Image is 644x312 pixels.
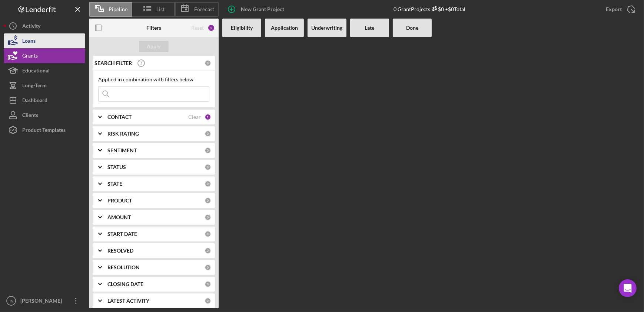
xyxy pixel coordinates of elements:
b: AMOUNT [107,214,131,220]
div: Activity [22,19,40,35]
div: 0 [205,164,211,170]
b: RESOLUTION [107,264,140,270]
div: 0 [205,264,211,271]
b: Underwriting [312,25,343,31]
button: Export [598,2,640,17]
div: Open Intercom Messenger [619,279,637,297]
b: Late [365,25,375,31]
div: 0 [205,214,211,221]
div: Product Templates [22,123,66,139]
b: Done [406,25,418,31]
div: Export [606,2,622,17]
div: 0 [205,181,211,187]
div: Dashboard [22,93,47,110]
div: 0 [205,197,211,204]
span: Pipeline [109,6,127,12]
button: Clients [4,108,85,123]
text: JN [9,299,13,303]
b: RESOLVED [107,248,133,254]
b: Filters [146,25,161,31]
div: 0 [205,298,211,304]
b: SEARCH FILTER [94,60,132,66]
b: SENTIMENT [107,147,137,153]
div: 1 [205,114,211,120]
div: 0 [205,60,211,66]
div: 0 [205,147,211,154]
div: 0 [205,130,211,137]
div: Loans [22,33,36,50]
div: [PERSON_NAME] [19,293,67,310]
b: Application [271,25,298,31]
b: CLOSING DATE [107,281,143,287]
button: Activity [4,19,85,33]
div: 0 [205,281,211,287]
b: Eligibility [231,25,253,31]
div: Apply [147,41,161,52]
b: CONTACT [107,114,132,120]
button: Loans [4,33,85,48]
div: 1 [208,24,215,32]
div: Applied in combination with filters below [98,77,209,82]
div: Educational [22,63,50,80]
div: Long-Term [22,78,47,95]
button: Long-Term [4,78,85,93]
b: STATUS [107,164,126,170]
div: 0 Grant Projects • $0 Total [394,6,465,12]
b: LATEST ACTIVITY [107,298,149,304]
div: Grants [22,48,38,65]
b: START DATE [107,231,137,237]
div: $0 [430,6,444,12]
button: New Grant Project [222,2,292,17]
button: Apply [139,41,169,52]
div: Clear [188,114,201,120]
button: Grants [4,48,85,63]
button: JN[PERSON_NAME] [4,293,85,308]
button: Product Templates [4,123,85,137]
div: 0 [205,247,211,254]
button: Educational [4,63,85,78]
span: List [157,6,165,12]
div: 0 [205,231,211,237]
b: RISK RATING [107,131,139,137]
button: Dashboard [4,93,85,108]
b: STATE [107,181,122,187]
b: PRODUCT [107,198,132,204]
div: New Grant Project [241,2,284,17]
div: Reset [191,25,204,31]
div: Clients [22,108,38,124]
span: Forecast [194,6,214,12]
